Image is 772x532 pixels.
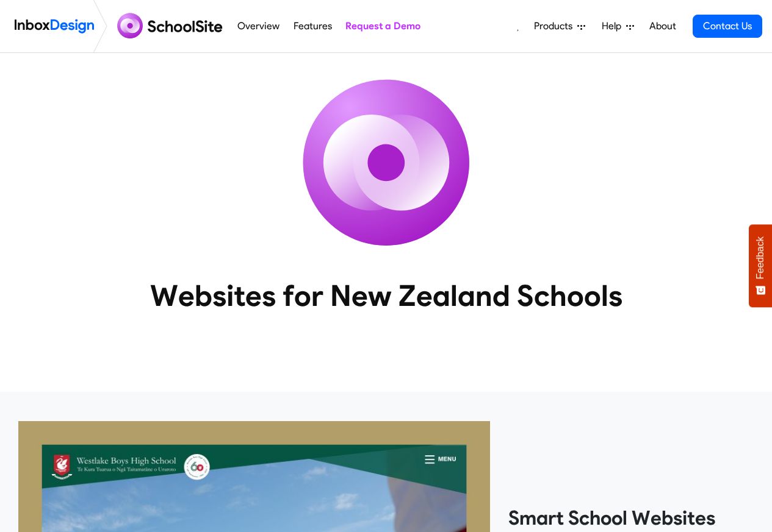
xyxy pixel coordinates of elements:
[342,14,424,38] a: Request a Demo
[646,14,679,38] a: About
[96,277,676,314] heading: Websites for New Zealand Schools
[112,12,231,41] img: schoolsite logo
[534,19,577,34] span: Products
[290,14,335,38] a: Features
[508,506,754,530] heading: Smart School Websites
[693,15,762,38] a: Contact Us
[529,14,590,38] a: Products
[755,236,766,279] span: Feedback
[276,53,496,272] img: icon_schoolsite.svg
[602,19,626,34] span: Help
[234,14,283,38] a: Overview
[749,224,772,307] button: Feedback - Show survey
[597,14,639,38] a: Help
